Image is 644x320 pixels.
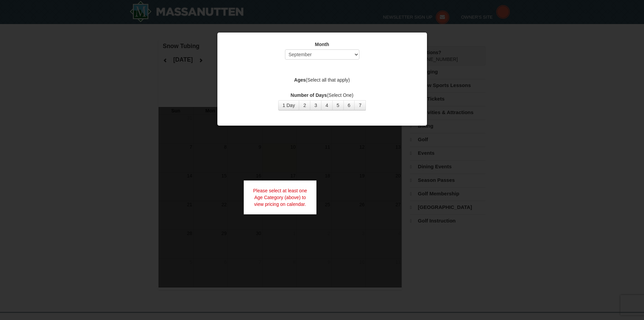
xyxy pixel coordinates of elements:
[343,100,355,110] button: 6
[310,100,321,110] button: 3
[332,100,344,110] button: 5
[278,100,300,110] button: 1 Day
[291,92,327,98] strong: Number of Days
[321,100,333,110] button: 4
[226,77,419,83] label: (Select all that apply)
[354,100,366,110] button: 7
[294,77,306,83] strong: Ages
[315,42,329,47] strong: Month
[299,100,310,110] button: 2
[226,92,419,99] label: (Select One)
[244,180,317,214] div: Please select at least one Age Category (above) to view pricing on calendar.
